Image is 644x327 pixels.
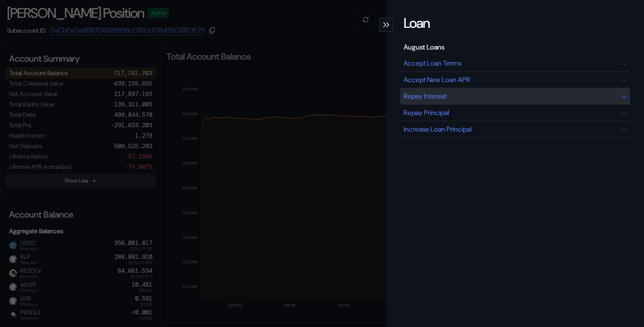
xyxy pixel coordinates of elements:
div: Accept New Loan APR [404,75,470,84]
div: Repay Principal [404,108,449,117]
div: Loan [404,14,430,32]
div: Accept Loan Terms [404,59,461,68]
div: August Loans [404,43,444,52]
div: Increase Loan Principal [404,125,472,134]
div: Repay Interest [404,92,447,101]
